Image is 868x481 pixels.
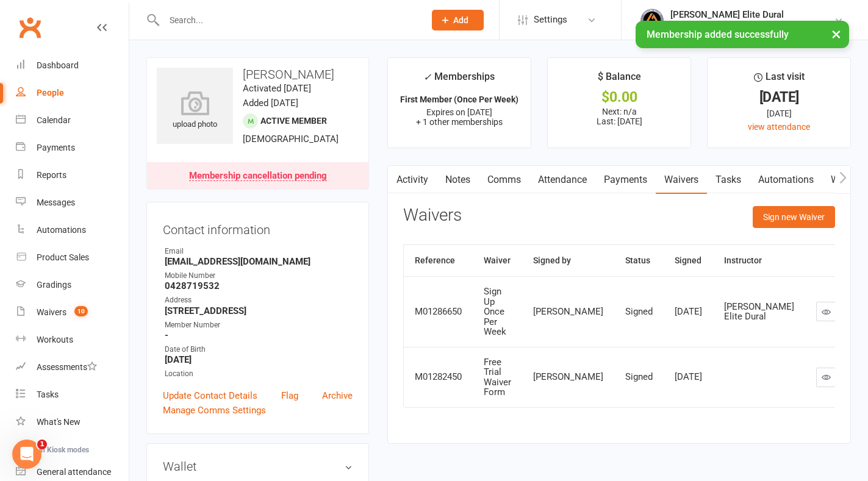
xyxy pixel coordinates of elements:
div: $ Balance [598,69,641,91]
a: Waivers 10 [16,299,129,326]
a: Archive [322,388,353,403]
a: Attendance [529,166,595,194]
h3: [PERSON_NAME] [157,68,359,81]
a: Notes [437,166,479,194]
a: Manage Comms Settings [163,403,266,418]
th: Status [614,245,664,276]
div: [PERSON_NAME] Elite Dural [670,9,834,20]
iframe: Intercom live chat [12,440,41,469]
th: Signed by [522,245,614,276]
div: [PERSON_NAME] [533,307,603,317]
a: Gradings [16,271,129,299]
a: Update Contact Details [163,388,257,403]
span: Active member [260,116,327,126]
a: People [16,79,129,107]
span: Expires on [DATE] [426,107,492,117]
h3: Waivers [403,206,462,225]
a: Reports [16,162,129,189]
a: Workouts [16,326,129,354]
strong: [DATE] [165,354,353,365]
div: M01282450 [415,372,462,382]
span: 1 [37,440,47,449]
a: Automations [750,166,822,194]
a: view attendance [748,122,810,132]
a: Waivers [656,166,707,194]
span: [DEMOGRAPHIC_DATA] [243,134,339,144]
div: Automations [37,225,86,235]
div: Last visit [754,69,805,91]
time: Added [DATE] [243,98,298,109]
div: Reports [37,170,66,180]
a: Flag [281,388,298,403]
div: upload photo [157,91,233,131]
div: General attendance [37,467,111,477]
a: Comms [479,166,529,194]
div: Workouts [37,335,73,344]
div: [DATE] [675,307,702,317]
strong: First Member (Once Per Week) [400,94,518,104]
th: Signed [664,245,713,276]
a: Tasks [707,166,750,194]
div: People [37,88,64,98]
div: M01286650 [415,307,462,317]
div: [PERSON_NAME] Elite Dural [724,302,794,322]
h3: Wallet [163,460,353,473]
div: Gradings [37,280,71,290]
div: [DATE] [675,372,702,382]
span: Add [453,15,468,25]
strong: - [165,330,353,341]
div: What's New [37,417,81,427]
span: Settings [534,6,567,34]
div: Sign Up Once Per Week [484,287,511,337]
span: 10 [74,306,88,316]
div: Email [165,246,353,257]
a: Tasks [16,381,129,408]
div: [PERSON_NAME] [533,372,603,382]
div: Membership cancellation pending [189,171,327,181]
div: Address [165,294,353,306]
p: Next: n/a Last: [DATE] [559,107,680,126]
div: Free Trial Waiver Form [484,357,511,397]
div: Assessments [37,362,97,372]
div: Date of Birth [165,344,353,355]
div: Member Number [165,319,353,331]
div: [PERSON_NAME] Elite Jiu [PERSON_NAME] [670,20,834,31]
div: Dashboard [37,60,79,70]
a: What's New [16,408,129,436]
div: $0.00 [559,91,680,104]
time: Activated [DATE] [243,83,311,94]
div: Mobile Number [165,270,353,282]
div: Product Sales [37,252,89,262]
div: Waivers [37,307,66,317]
button: × [825,21,847,47]
a: Activity [388,166,437,194]
th: Instructor [713,245,805,276]
a: Product Sales [16,244,129,271]
div: Membership added successfully [636,21,849,48]
a: Dashboard [16,52,129,79]
a: Clubworx [15,12,45,43]
th: Waiver [473,245,522,276]
a: Assessments [16,354,129,381]
strong: [STREET_ADDRESS] [165,305,353,316]
h3: Contact information [163,218,353,237]
div: Calendar [37,115,71,125]
button: Sign new Waiver [753,206,835,228]
div: Tasks [37,390,59,399]
div: Messages [37,198,75,207]
th: Reference [404,245,473,276]
button: Add [432,10,484,30]
a: Calendar [16,107,129,134]
strong: [EMAIL_ADDRESS][DOMAIN_NAME] [165,256,353,267]
a: Payments [16,134,129,162]
a: Automations [16,216,129,244]
div: Signed [625,307,653,317]
a: Payments [595,166,656,194]
div: [DATE] [719,107,839,120]
a: Messages [16,189,129,216]
strong: 0428719532 [165,280,353,291]
span: + 1 other memberships [416,117,503,127]
input: Search... [160,12,416,29]
div: Payments [37,143,75,152]
div: Location [165,368,353,380]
